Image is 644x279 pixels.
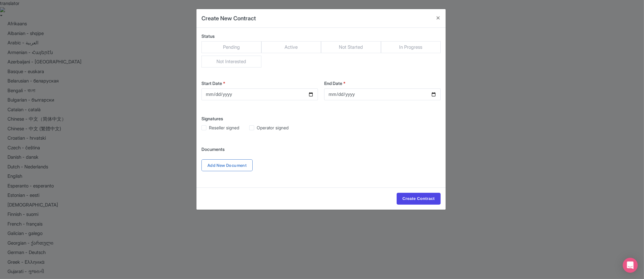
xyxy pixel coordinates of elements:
span: In Progress [381,41,441,53]
span: Operator signed [257,125,289,130]
span: Pending [201,41,261,53]
label: Add New Document [201,159,253,171]
span: Start Date [201,81,222,86]
span: Not Interested [201,56,261,67]
span: Status [201,33,215,39]
div: Open Intercom Messenger [623,258,638,273]
span: Reseller signed [209,125,239,130]
input: Create Contract [397,193,441,205]
span: Not Started [321,41,381,53]
span: End Date [324,81,342,86]
h4: Create New Contract [201,14,256,22]
span: Documents [201,147,225,152]
span: Active [261,41,321,53]
span: Signatures [201,116,223,121]
button: Close [431,9,446,27]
